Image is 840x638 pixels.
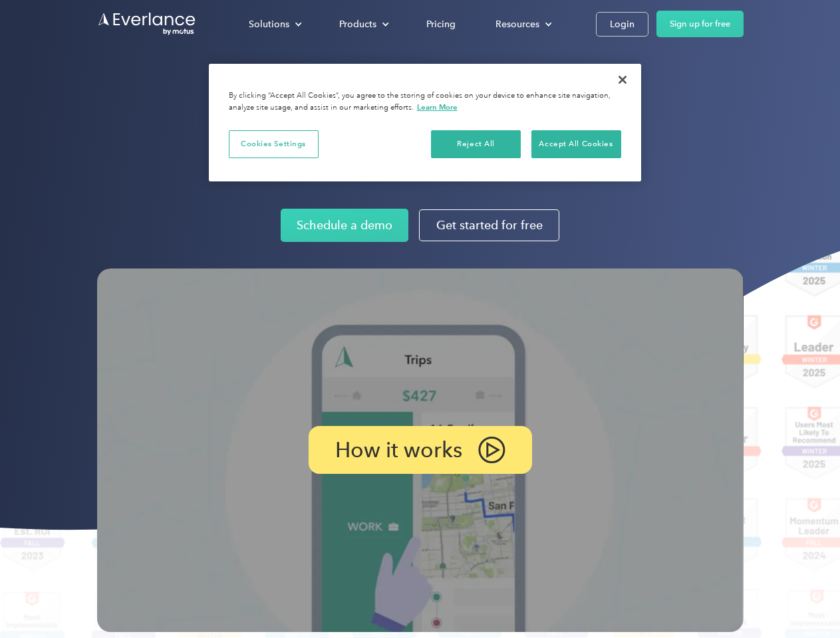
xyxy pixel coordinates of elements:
p: How it works [335,442,462,458]
input: Submit [98,79,165,107]
div: Resources [482,13,563,36]
div: By clicking “Accept All Cookies”, you agree to the storing of cookies on your device to enhance s... [229,90,621,114]
a: Pricing [413,13,469,36]
a: Login [596,12,648,37]
div: Products [326,13,400,36]
a: Go to homepage [97,11,197,37]
div: Solutions [235,13,313,36]
div: Privacy [209,64,641,181]
a: Schedule a demo [281,209,408,242]
div: Products [339,16,376,33]
div: Pricing [426,16,456,33]
button: Cookies Settings [229,130,319,158]
div: Login [610,16,634,33]
a: More information about your privacy, opens in a new tab [417,102,458,112]
button: Reject All [431,130,521,158]
button: Close [608,65,637,94]
a: Sign up for free [656,11,744,37]
a: Get started for free [419,209,559,241]
button: Accept All Cookies [531,130,621,158]
div: Solutions [249,16,289,33]
div: Cookie banner [209,64,641,181]
div: Resources [495,16,539,33]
